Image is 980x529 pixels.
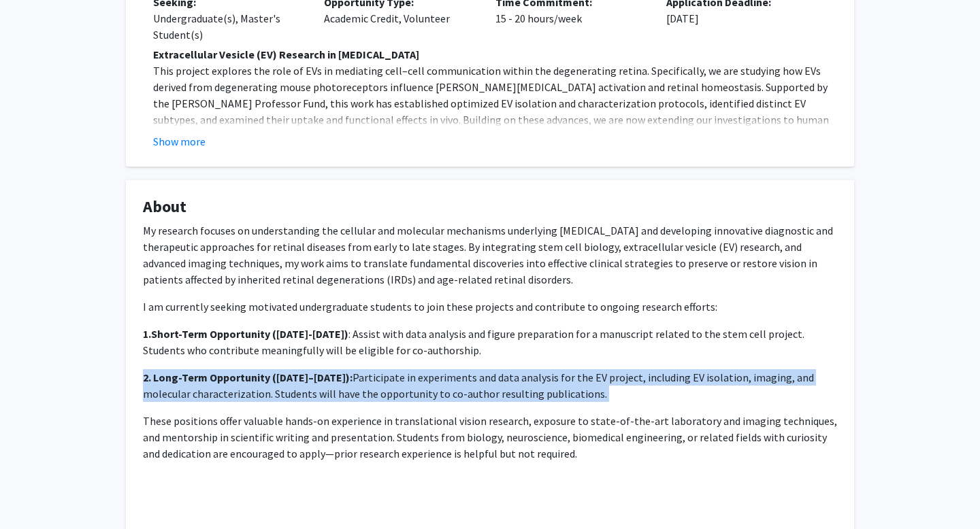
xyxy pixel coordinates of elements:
[143,298,837,315] p: I am currently seeking motivated undergraduate students to join these projects and contribute to ...
[153,133,206,150] button: Show more
[143,197,837,217] h4: About
[143,222,837,288] p: My research focuses on understanding the cellular and molecular mechanisms underlying [MEDICAL_DA...
[143,413,837,462] p: These positions offer valuable hands-on experience in translational vision research, exposure to ...
[153,63,837,160] p: This project explores the role of EVs in mediating cell–cell communication within the degeneratin...
[153,10,304,43] div: Undergraduate(s), Master's Student(s)
[143,327,151,341] strong: 1.
[143,326,837,358] p: : Assist with data analysis and figure preparation for a manuscript related to the stem cell proj...
[143,371,353,384] strong: 2. Long-Term Opportunity ([DATE]–[DATE]):
[10,468,58,519] iframe: Chat
[153,48,419,61] strong: Extracellular Vesicle (EV) Research in [MEDICAL_DATA]
[143,369,837,402] p: Participate in experiments and data analysis for the EV project, including EV isolation, imaging,...
[151,327,348,341] strong: Short-Term Opportunity ([DATE]-[DATE])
